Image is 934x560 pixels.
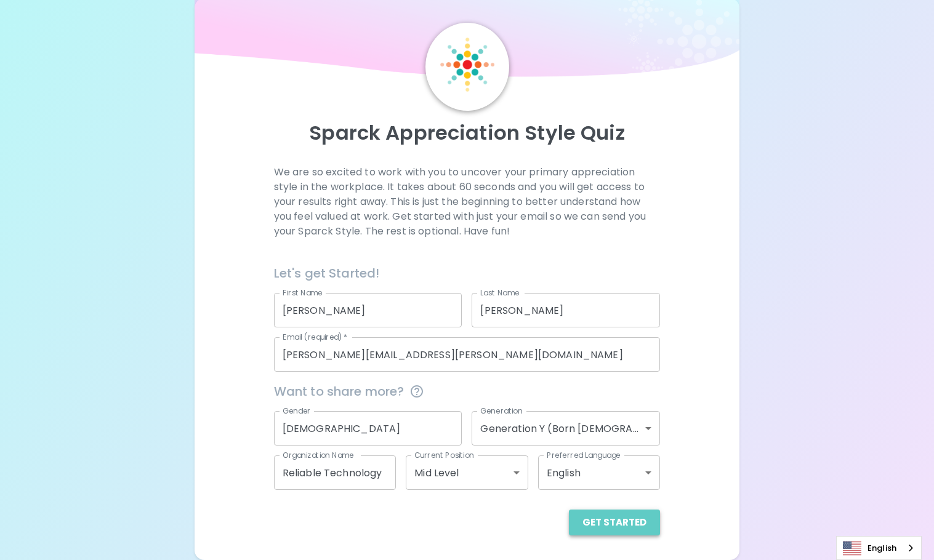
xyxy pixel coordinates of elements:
label: First Name [283,287,323,298]
label: Current Position [414,450,474,460]
p: We are so excited to work with you to uncover your primary appreciation style in the workplace. I... [274,165,661,239]
svg: This information is completely confidential and only used for aggregated appreciation studies at ... [409,384,424,399]
label: Organization Name [283,450,354,460]
label: Last Name [480,287,519,298]
div: Mid Level [406,455,528,490]
div: Generation Y (Born [DEMOGRAPHIC_DATA] - [DEMOGRAPHIC_DATA]) [472,411,660,446]
label: Gender [283,406,311,416]
div: Language [836,536,922,560]
label: Preferred Language [547,450,621,460]
a: English [837,537,921,559]
div: English [538,455,661,490]
label: Email (required) [283,332,348,342]
p: Sparck Appreciation Style Quiz [209,121,725,145]
button: Get Started [569,510,660,535]
label: Generation [480,406,523,416]
img: Sparck Logo [440,38,494,92]
h6: Let's get Started! [274,263,661,283]
span: Want to share more? [274,382,661,401]
aside: Language selected: English [836,536,922,560]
